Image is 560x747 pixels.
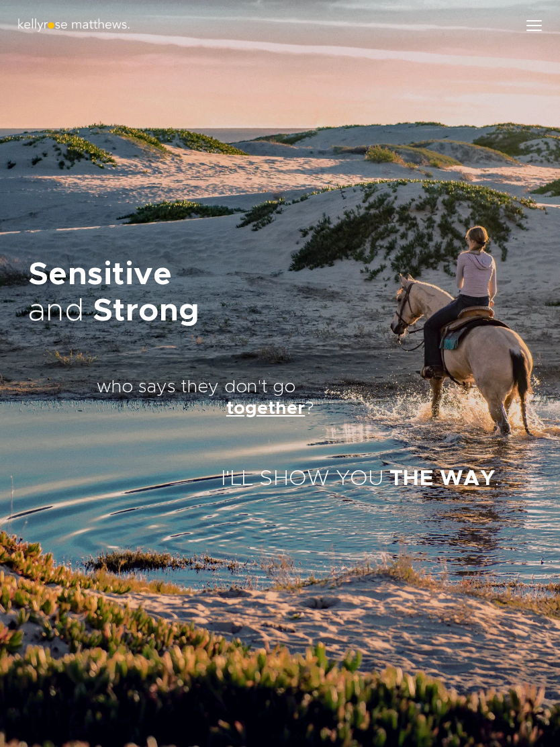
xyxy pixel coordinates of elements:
[305,400,314,418] span: ?
[389,468,496,490] span: THE WAY
[221,468,384,490] span: I'LL SHOW YOU
[226,400,305,418] u: together
[495,468,500,490] span: .
[93,296,200,327] span: Strong
[97,378,295,396] span: who says they don't go
[28,296,85,327] span: and
[28,259,173,291] span: Sensitive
